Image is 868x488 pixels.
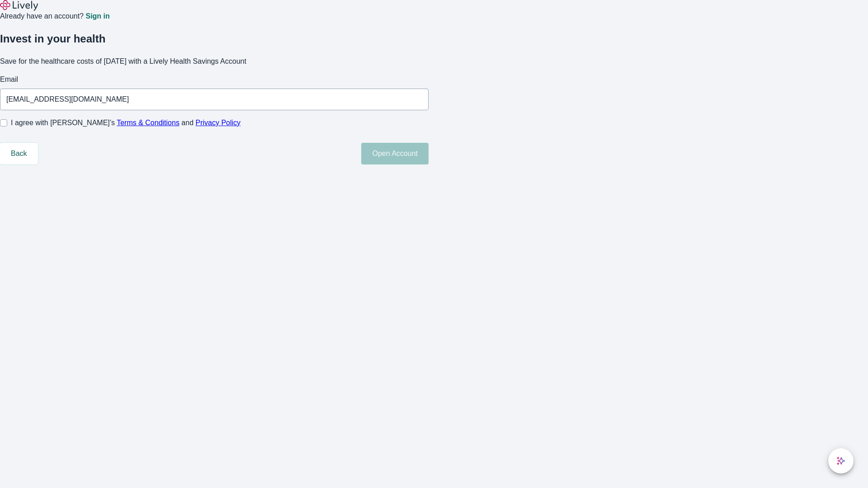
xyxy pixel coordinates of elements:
a: Privacy Policy [196,119,241,127]
button: chat [828,448,854,474]
a: Terms & Conditions [117,119,179,127]
a: Sign in [85,13,109,20]
span: I agree with [PERSON_NAME]’s and [11,117,241,128]
svg: Lively AI Assistant [836,456,845,465]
